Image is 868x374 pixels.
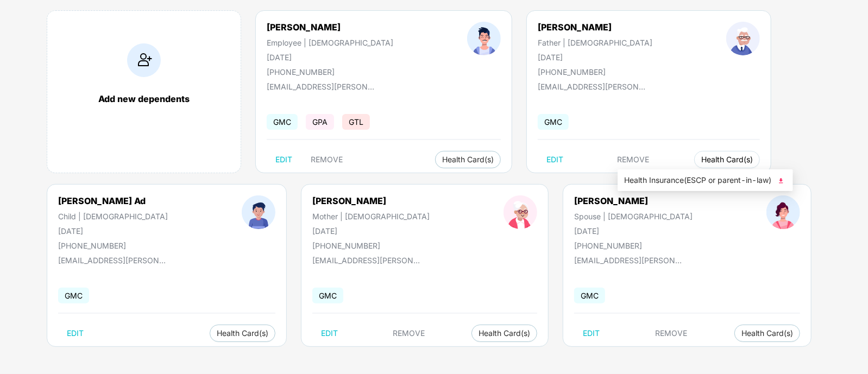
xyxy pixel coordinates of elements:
div: [PERSON_NAME] [312,195,430,206]
button: REMOVE [302,151,351,168]
div: [PERSON_NAME] [267,22,393,33]
span: REMOVE [656,329,688,338]
span: Health Card(s) [741,331,793,336]
div: [EMAIL_ADDRESS][PERSON_NAME][DOMAIN_NAME] [312,256,421,265]
img: profileImage [467,22,501,55]
span: GTL [342,114,370,130]
button: REMOVE [647,325,696,342]
button: Health Card(s) [694,151,760,168]
img: profileImage [766,195,800,229]
div: [PHONE_NUMBER] [58,241,168,250]
span: GPA [306,114,334,130]
div: Mother | [DEMOGRAPHIC_DATA] [312,212,430,221]
button: EDIT [58,325,92,342]
div: [DATE] [538,53,652,62]
span: GMC [538,114,569,130]
button: Health Card(s) [734,325,800,342]
div: [EMAIL_ADDRESS][PERSON_NAME][DOMAIN_NAME] [574,256,683,265]
div: [PERSON_NAME] [574,195,693,206]
span: REMOVE [311,155,343,164]
div: [DATE] [58,226,168,236]
div: [EMAIL_ADDRESS][PERSON_NAME][DOMAIN_NAME] [267,82,375,91]
div: [DATE] [312,226,430,236]
span: GMC [58,288,89,303]
div: Add new dependents [58,93,230,104]
span: EDIT [583,329,600,338]
button: EDIT [574,325,608,342]
span: GMC [574,288,605,303]
button: REMOVE [385,325,434,342]
div: Father | [DEMOGRAPHIC_DATA] [538,38,652,47]
span: GMC [267,114,298,130]
div: Employee | [DEMOGRAPHIC_DATA] [267,38,393,47]
span: EDIT [546,155,563,164]
div: [EMAIL_ADDRESS][PERSON_NAME][DOMAIN_NAME] [538,82,646,91]
span: REMOVE [393,329,425,338]
div: Child | [DEMOGRAPHIC_DATA] [58,212,168,221]
span: EDIT [67,329,84,338]
span: Health Card(s) [701,157,753,162]
span: Health Card(s) [442,157,494,162]
img: profileImage [504,195,537,229]
img: addIcon [127,43,161,77]
img: profileImage [242,195,275,229]
div: [DATE] [267,53,393,62]
button: EDIT [538,151,572,168]
button: EDIT [312,325,347,342]
button: Health Card(s) [435,151,501,168]
div: [PHONE_NUMBER] [267,67,393,77]
div: [EMAIL_ADDRESS][PERSON_NAME][DOMAIN_NAME] [58,256,167,265]
span: EDIT [321,329,338,338]
span: Health Insurance(ESCP or parent-in-law) [624,174,787,186]
div: Spouse | [DEMOGRAPHIC_DATA] [574,212,693,221]
div: [PHONE_NUMBER] [312,241,430,250]
img: profileImage [726,22,760,55]
div: [PERSON_NAME] [538,22,652,33]
img: svg+xml;base64,PHN2ZyB4bWxucz0iaHR0cDovL3d3dy53My5vcmcvMjAwMC9zdmciIHhtbG5zOnhsaW5rPSJodHRwOi8vd3... [776,175,787,186]
div: [DATE] [574,226,693,236]
div: [PERSON_NAME] Ad [58,195,168,206]
button: REMOVE [608,151,658,168]
button: Health Card(s) [210,325,275,342]
span: EDIT [275,155,292,164]
button: Health Card(s) [471,325,537,342]
button: EDIT [267,151,301,168]
span: REMOVE [617,155,649,164]
span: Health Card(s) [217,331,268,336]
div: [PHONE_NUMBER] [574,241,693,250]
div: [PHONE_NUMBER] [538,67,652,77]
span: GMC [312,288,343,303]
span: Health Card(s) [479,331,530,336]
